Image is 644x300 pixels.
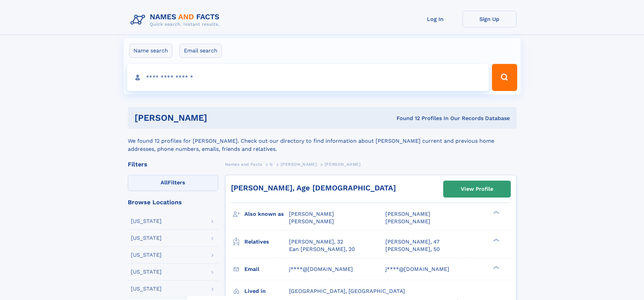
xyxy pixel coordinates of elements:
[492,265,500,270] div: ❯
[492,238,500,242] div: ❯
[289,218,334,225] span: [PERSON_NAME]
[231,184,396,192] a: [PERSON_NAME], Age [DEMOGRAPHIC_DATA]
[244,285,289,297] h3: Lived in
[385,218,430,225] span: [PERSON_NAME]
[492,210,500,215] div: ❯
[131,252,162,258] div: [US_STATE]
[302,115,510,122] div: Found 12 Profiles In Our Records Database
[492,64,517,91] button: Search Button
[128,129,517,153] div: We found 12 profiles for [PERSON_NAME]. Check out our directory to find information about [PERSON...
[225,160,262,168] a: Names and Facts
[129,44,172,58] label: Name search
[270,160,273,168] a: G
[135,114,302,122] h1: [PERSON_NAME]
[131,235,162,241] div: [US_STATE]
[325,162,361,167] span: [PERSON_NAME]
[244,208,289,220] h3: Also known as
[128,161,218,167] div: Filters
[128,175,218,191] label: Filters
[289,238,343,246] a: [PERSON_NAME], 32
[128,199,218,205] div: Browse Locations
[244,236,289,248] h3: Relatives
[128,11,225,29] img: Logo Names and Facts
[131,218,162,224] div: [US_STATE]
[385,211,430,217] span: [PERSON_NAME]
[127,64,489,91] input: search input
[281,160,317,168] a: [PERSON_NAME]
[281,162,317,167] span: [PERSON_NAME]
[462,11,517,27] a: Sign Up
[461,181,493,197] div: View Profile
[289,288,405,294] span: [GEOGRAPHIC_DATA], [GEOGRAPHIC_DATA]
[244,263,289,275] h3: Email
[444,181,510,197] a: View Profile
[289,211,334,217] span: [PERSON_NAME]
[385,246,440,253] a: [PERSON_NAME], 50
[408,11,462,27] a: Log In
[289,246,355,253] a: Ean [PERSON_NAME], 20
[270,162,273,167] span: G
[131,286,162,292] div: [US_STATE]
[180,44,222,58] label: Email search
[161,179,168,186] span: All
[385,238,439,246] a: [PERSON_NAME], 47
[131,269,162,275] div: [US_STATE]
